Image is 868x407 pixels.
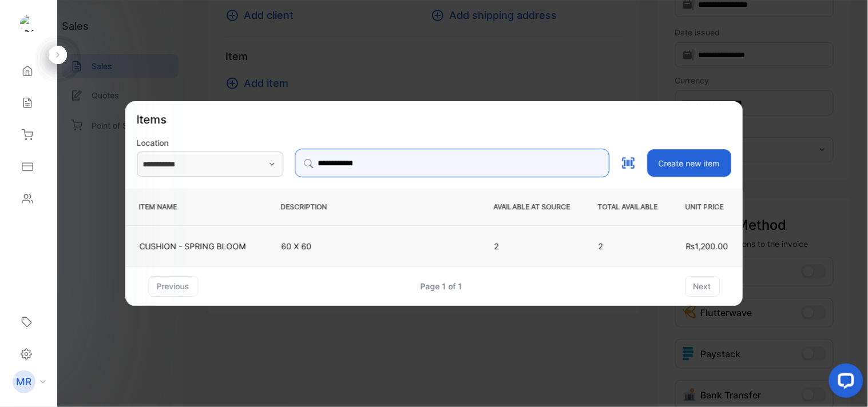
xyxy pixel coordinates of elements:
[686,241,728,251] span: ₨1,200.00
[421,280,462,292] div: Page 1 of 1
[494,202,570,212] p: AVAILABLE AT SOURCE
[148,276,198,297] button: previous
[140,240,253,252] p: CUSHION - SPRING BLOOM
[685,202,729,212] p: UNIT PRICE
[494,240,570,252] p: 2
[685,276,720,297] button: next
[282,240,466,252] p: 60 X 60
[281,202,466,212] p: DESCRIPTION
[17,374,32,389] p: MR
[599,240,657,252] p: 2
[139,202,253,212] p: ITEM NAME
[647,149,731,177] button: Create new item
[820,359,868,407] iframe: LiveChat chat widget
[20,15,37,32] img: logo
[137,111,167,128] p: Items
[598,202,658,212] p: TOTAL AVAILABLE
